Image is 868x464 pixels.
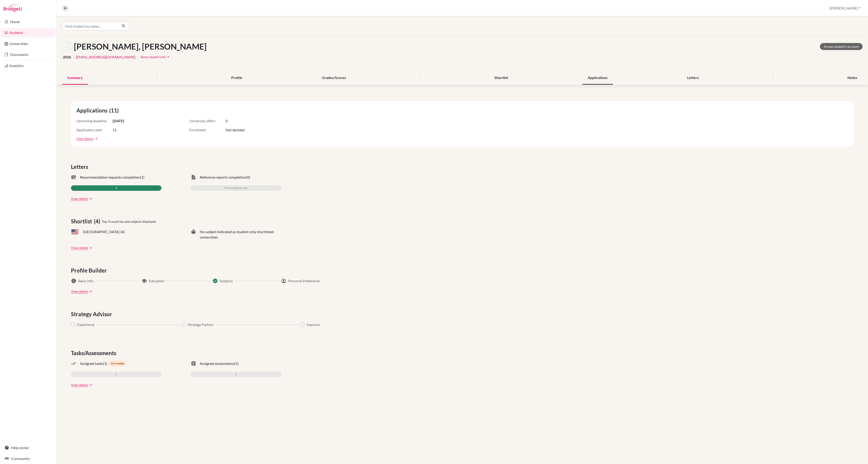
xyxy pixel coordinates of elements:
[71,322,75,327] span: 1
[140,175,144,180] span: (1)
[63,54,71,60] span: 2026
[582,71,613,85] div: Applications
[115,372,117,377] span: 1
[76,54,136,60] a: [EMAIL_ADDRESS][DOMAIN_NAME]
[281,278,286,284] span: account_circle
[88,383,92,387] a: arrow_forward
[62,41,72,52] img: Sebastian Jose Ortiz Stoessel's avatar
[73,54,74,60] span: |
[182,322,186,327] span: 2
[76,118,113,124] span: Upcoming deadline
[200,175,246,180] span: Reference reports completion
[80,175,140,180] span: Recommendation requests completion
[71,278,76,284] span: info
[113,127,117,133] span: 11
[1,50,55,59] a: Documents
[234,361,239,366] span: (1)
[103,361,107,366] span: (1)
[226,118,228,124] span: 0
[109,361,126,366] span: 0 to review
[4,5,22,12] img: Bridge-U
[142,278,147,284] span: school
[71,289,88,294] a: View details
[94,137,98,140] a: arrow_forward
[88,246,92,249] a: arrow_forward
[71,383,88,387] a: View details
[191,175,196,180] span: task
[300,322,305,327] span: 3
[212,278,218,284] span: Success
[94,217,102,225] span: (4)
[80,361,103,366] span: Assigned tasks
[71,245,88,250] a: View details
[288,278,320,284] span: Personal Preference
[316,71,351,85] div: Grades/Scores
[109,106,120,115] span: (11)
[71,196,88,201] a: View details
[141,55,166,59] span: Show student info
[137,54,139,60] span: |
[820,43,863,50] a: Access student's account
[200,229,281,240] span: No subject indicated as student only shortlisted universities
[166,55,170,59] i: arrow_drop_down
[83,229,125,234] span: [GEOGRAPHIC_DATA] (4)
[1,17,55,26] a: Home
[191,229,196,240] span: local_library
[489,71,514,85] div: Shortlist
[115,185,117,191] span: 1
[226,127,245,133] span: Not decided
[88,290,92,293] a: arrow_forward
[71,217,94,225] span: Shortlist
[71,349,118,357] span: Tasks/Assessments
[71,175,76,180] span: mark_email_read
[189,118,226,124] span: University offers
[682,71,704,85] div: Letters
[235,372,237,377] span: 1
[76,127,113,133] span: Application sent
[842,71,863,85] div: Notes
[307,322,320,327] span: Improve
[226,71,248,85] div: Profile
[102,219,156,224] span: Top 3 countries and subjects displayed
[1,61,55,70] a: Analytics
[220,278,233,284] span: Subjects
[149,278,165,284] span: Education
[88,197,92,200] a: arrow_forward
[828,4,863,12] button: [PERSON_NAME]
[71,266,109,275] span: Profile Builder
[140,53,171,60] button: Show student infoarrow_drop_down
[76,136,94,141] a: View details
[224,185,248,191] span: Not assigned yet
[1,454,55,463] a: Community
[77,322,94,327] span: Experience
[246,175,250,180] span: (0)
[62,22,118,30] input: Find student by name...
[78,278,93,284] span: Basic Info
[113,118,124,124] span: [DATE]
[200,361,234,366] span: Assigned assessments
[71,229,79,235] span: US
[188,322,213,327] span: Strategy Factors
[1,443,55,452] a: Help center
[71,310,114,318] span: Strategy Advisor
[71,163,90,171] span: Letters
[71,361,76,366] span: done_all
[76,106,109,115] span: Applications
[1,39,55,48] a: Universities
[189,127,226,133] span: Enrolment
[62,71,88,85] div: Summary
[191,361,196,366] span: assignment
[74,42,207,51] h1: [PERSON_NAME], [PERSON_NAME]
[1,28,55,37] a: Students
